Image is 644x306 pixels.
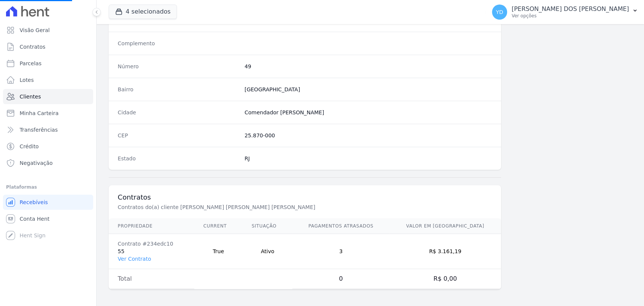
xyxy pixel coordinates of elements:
[496,9,503,15] span: YD
[20,93,41,100] span: Clientes
[486,2,644,23] button: YD [PERSON_NAME] DOS [PERSON_NAME] Ver opções
[389,269,501,289] td: R$ 0,00
[244,63,492,70] dd: 49
[118,256,151,262] a: Ver Contrato
[109,5,177,19] button: 4 selecionados
[3,106,93,121] a: Minha Carteira
[118,86,238,93] dt: Bairro
[20,76,34,84] span: Lotes
[20,26,50,34] span: Visão Geral
[118,193,492,202] h3: Contratos
[194,234,243,269] td: True
[244,109,492,116] dd: Comendador [PERSON_NAME]
[292,269,389,289] td: 0
[512,13,629,19] p: Ver opções
[20,198,48,206] span: Recebíveis
[244,155,492,162] dd: RJ
[118,132,238,139] dt: CEP
[118,63,238,70] dt: Número
[20,143,39,150] span: Crédito
[389,234,501,269] td: R$ 3.161,19
[20,215,49,223] span: Conta Hent
[3,39,93,54] a: Contratos
[118,109,238,116] dt: Cidade
[389,218,501,234] th: Valor em [GEOGRAPHIC_DATA]
[194,218,243,234] th: Current
[118,203,371,211] p: Contratos do(a) cliente [PERSON_NAME] [PERSON_NAME] [PERSON_NAME]
[20,159,53,167] span: Negativação
[292,218,389,234] th: Pagamentos Atrasados
[109,234,194,269] td: 55
[3,23,93,38] a: Visão Geral
[3,155,93,171] a: Negativação
[109,218,194,234] th: Propriedade
[512,5,629,13] p: [PERSON_NAME] DOS [PERSON_NAME]
[243,234,293,269] td: Ativo
[118,240,185,248] div: Contrato #234edc10
[3,122,93,137] a: Transferências
[3,139,93,154] a: Crédito
[243,218,293,234] th: Situação
[20,43,45,51] span: Contratos
[118,155,238,162] dt: Estado
[6,183,90,192] div: Plataformas
[3,89,93,104] a: Clientes
[20,109,58,117] span: Minha Carteira
[3,56,93,71] a: Parcelas
[118,40,238,47] dt: Complemento
[244,132,492,139] dd: 25.870-000
[20,126,58,134] span: Transferências
[20,60,41,67] span: Parcelas
[109,269,194,289] td: Total
[292,234,389,269] td: 3
[3,195,93,210] a: Recebíveis
[3,211,93,226] a: Conta Hent
[3,72,93,88] a: Lotes
[244,86,492,93] dd: [GEOGRAPHIC_DATA]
